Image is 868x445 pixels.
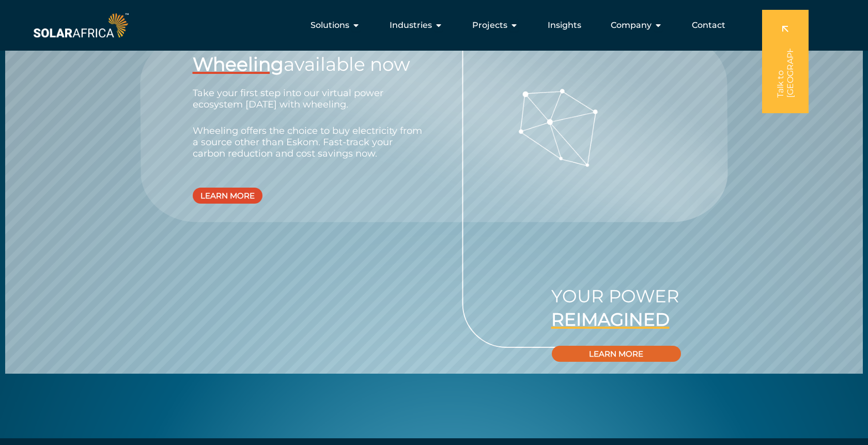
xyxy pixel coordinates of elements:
span: Solutions [311,19,349,32]
span: Take your first step into our virtual power ecosystem [DATE] with wheeling. [193,87,383,110]
h2: YOUR POWER [551,285,679,332]
span: available now [193,53,410,75]
span: REIMAGINED [551,309,670,330]
span: Industries [390,19,432,32]
span: Company [611,19,652,32]
span: Wheeling offers the choice to buy electricity from a source other than Eskom. Fast-track your car... [193,125,422,159]
a: LEARN MORE [552,346,681,362]
a: Contact [692,19,725,32]
span: LEARN MORE [589,350,643,358]
a: Insights [548,19,581,32]
nav: Menu [131,15,734,36]
span: Wheeling [193,53,284,75]
a: LEARN MORE [193,188,262,204]
span: LEARN MORE [200,192,255,200]
div: Menu Toggle [131,15,734,36]
span: Projects [472,19,507,32]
